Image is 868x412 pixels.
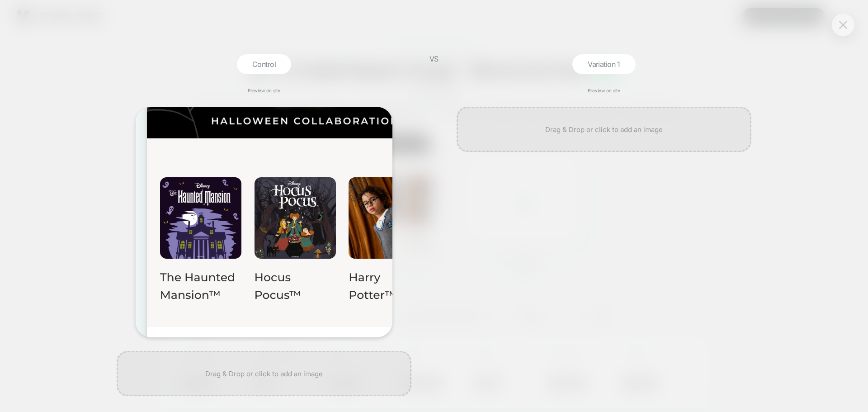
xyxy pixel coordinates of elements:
[423,54,445,412] div: VS
[136,107,392,337] img: generic_59ffec84-728d-4f16-b058-9756768ffc71.png
[839,21,847,28] img: close
[237,54,291,74] div: Control
[588,88,620,93] a: Preview on site
[248,88,280,93] a: Preview on site
[572,54,636,74] div: Variation 1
